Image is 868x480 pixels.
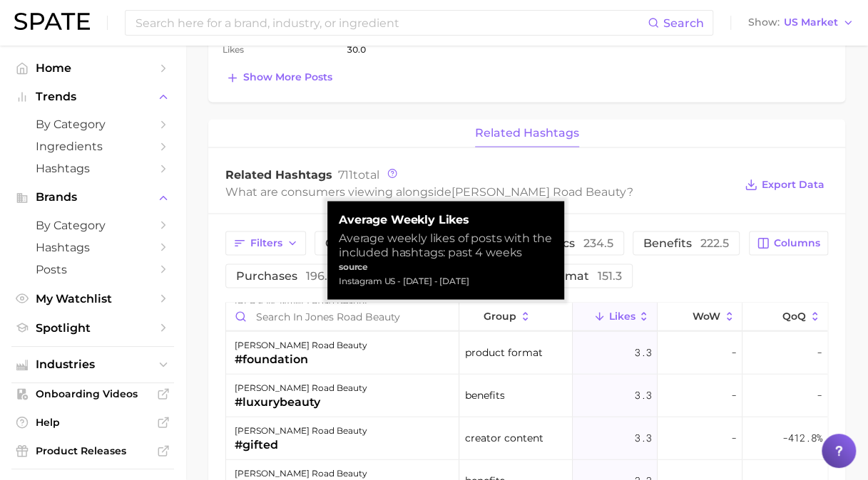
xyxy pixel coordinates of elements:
span: - [731,429,737,446]
button: Industries [11,354,174,375]
a: Hashtags [11,157,174,179]
span: Creator content [464,429,543,446]
button: Trends [11,86,174,108]
span: Filters [250,236,282,249]
a: by Category [11,113,174,135]
span: Spotlight [36,321,150,335]
span: Likes [608,310,635,321]
button: group [459,303,572,330]
span: 196.8 [306,268,335,282]
span: Benefits [643,237,729,249]
span: QoQ [782,310,806,321]
span: My Watchlist [36,292,150,306]
span: Posts [36,263,150,276]
span: Export Data [762,178,824,190]
a: My Watchlist [11,288,174,310]
input: Search here for a brand, industry, or ingredient [134,11,648,35]
a: Ingredients [11,135,174,157]
a: Help [11,412,174,433]
span: WoW [693,310,720,321]
strong: average weekly likes [339,212,553,226]
span: Show [748,19,780,26]
span: Hashtags [36,241,150,254]
a: Onboarding Videos [11,383,174,405]
button: [PERSON_NAME] road beauty#luxurybeautyBenefits3.3-- [226,374,827,417]
span: by Category [36,219,150,232]
span: 222.5 [700,236,729,249]
span: -412.8% [782,429,822,446]
button: Likes [573,303,658,330]
span: Trends [36,90,150,103]
strong: source [339,261,368,271]
span: Home [36,61,150,75]
span: Benefits [464,386,504,403]
span: total [338,167,379,181]
span: - [817,343,822,360]
span: 3.3 [635,429,652,446]
span: Brands [36,191,150,204]
div: #luxurybeauty [235,393,367,410]
a: Home [11,57,174,79]
span: US Market [784,19,838,26]
span: 30.0 [347,41,366,58]
span: Show more posts [243,71,332,83]
span: Industries [36,358,150,371]
a: Hashtags [11,236,174,259]
span: 711 [338,167,353,181]
span: 234.5 [583,236,613,249]
span: Onboarding Videos [36,387,150,400]
span: - [731,386,737,403]
div: What are consumers viewing alongside ? [225,182,734,201]
button: [PERSON_NAME] road beauty#foundationProduct format3.3-- [226,331,827,374]
div: Average weekly likes of posts with the included hashtags: past 4 weeks [339,231,553,259]
button: [PERSON_NAME] road beauty#giftedCreator content3.3--412.8% [226,417,827,459]
span: 3.3 [635,386,652,403]
button: Filters [225,231,306,255]
div: Instagram US - [DATE] - [DATE] [339,273,553,288]
span: group [484,310,516,321]
div: #gifted [235,436,367,453]
img: SPATE [14,13,90,30]
span: 151.3 [598,268,622,282]
a: by Category [11,214,174,236]
button: QoQ [742,303,827,330]
span: Related Hashtags [475,126,579,139]
span: Creator content [325,237,459,249]
span: - [817,386,822,403]
span: Likes [223,41,244,58]
input: Search in jones road beauty [226,303,459,330]
button: ShowUS Market [745,14,857,32]
div: [PERSON_NAME] road beauty [235,336,367,353]
button: WoW [658,303,742,330]
button: Show more posts [223,68,336,88]
button: Columns [749,231,828,255]
span: Search [663,16,704,30]
a: Posts [11,259,174,281]
span: Related Hashtags [225,167,332,181]
div: #foundation [235,350,367,367]
span: 3.3 [635,343,652,360]
span: - [731,343,737,360]
span: by Category [36,118,150,131]
span: [PERSON_NAME] road beauty [451,184,627,198]
a: Product Releases [11,440,174,461]
span: Hashtags [36,162,150,175]
div: [PERSON_NAME] road beauty [235,422,367,439]
div: [PERSON_NAME] road beauty [235,379,367,396]
span: Product format [464,343,542,360]
button: Export Data [741,174,828,194]
button: Brands [11,187,174,208]
span: Help [36,416,150,429]
span: Purchases [236,270,335,281]
span: Columns [774,236,820,249]
a: Spotlight [11,317,174,339]
span: Product Releases [36,444,150,457]
span: Ingredients [36,140,150,153]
